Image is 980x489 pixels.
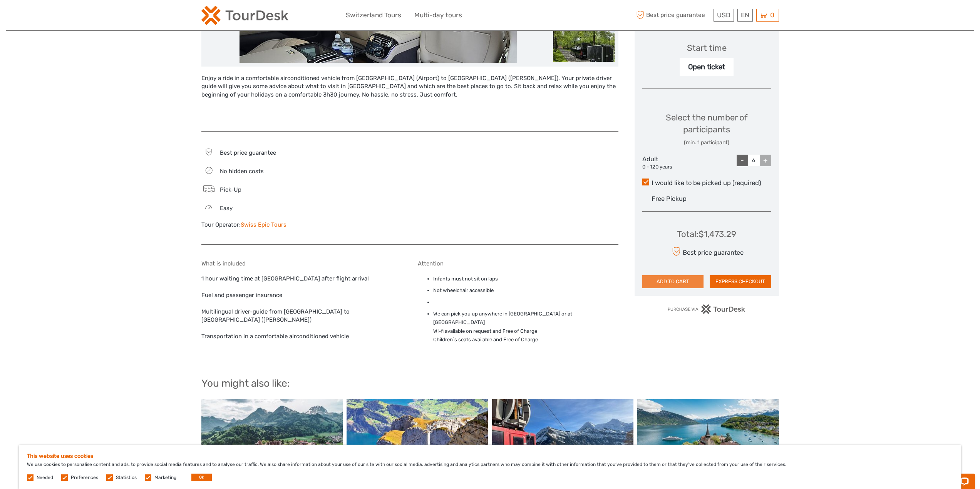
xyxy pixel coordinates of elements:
div: EN [737,9,753,22]
img: 9ec5d1b9a8044a39b15f983163cfaed8_slider_thumbnail.jpg [553,27,615,62]
button: Open LiveChat chat widget [89,12,98,21]
li: Infants must not sit on laps [433,275,618,283]
a: Swiss Epic Tours [241,221,286,228]
div: 0 - 120 years [642,164,685,171]
span: 0 [769,11,776,19]
h5: Attention [418,260,618,267]
label: Needed [37,474,53,481]
div: Total : $1,473.29 [677,228,736,240]
span: Easy [220,205,233,212]
label: Preferences [71,474,98,481]
div: Enjoy a ride in a comfortable airconditioned vehicle from [GEOGRAPHIC_DATA] (Airport) to [GEOGRAP... [201,74,618,124]
div: Adult [642,155,685,171]
p: Chat now [11,13,87,20]
a: Switzerland Tours [346,10,401,21]
label: I would like to be picked up (required) [642,179,771,188]
li: We can pick you up anywhere in [GEOGRAPHIC_DATA] or at [GEOGRAPHIC_DATA] Wi-fi available on reque... [433,310,618,344]
span: Best price guarantee [635,9,712,22]
span: Free Pickup [652,195,687,202]
div: Best price guarantee [670,245,743,258]
span: No hidden costs [220,168,264,175]
label: Marketing [154,474,176,481]
h5: What is included [201,260,402,267]
button: EXPRESS CHECKOUT [710,275,771,288]
div: Tour Operator: [201,221,402,229]
span: Best price guarantee [220,149,276,156]
li: Not wheelchair accessible [433,286,618,295]
button: ADD TO CART [642,275,704,288]
div: Open ticket [680,58,734,76]
div: - [737,155,748,166]
img: 2254-3441b4b5-4e5f-4d00-b396-31f1d84a6ebf_logo_small.png [201,6,288,25]
label: Statistics [116,474,137,481]
img: PurchaseViaTourDesk.png [667,304,745,314]
h2: You might also like: [201,377,779,390]
span: USD [717,11,730,19]
div: Select the number of participants [642,112,771,147]
div: We use cookies to personalise content and ads, to provide social media features and to analyse ou... [19,445,961,489]
span: Pick-Up [220,186,241,193]
button: OK [191,474,212,481]
h5: This website uses cookies [27,453,953,459]
a: Multi-day tours [414,10,462,21]
div: + [760,155,771,166]
div: 1 hour waiting time at [GEOGRAPHIC_DATA] after flight arrival Fuel and passenger insurance Multil... [201,260,402,347]
div: (min. 1 participant) [642,139,771,147]
div: Start time [687,42,727,54]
